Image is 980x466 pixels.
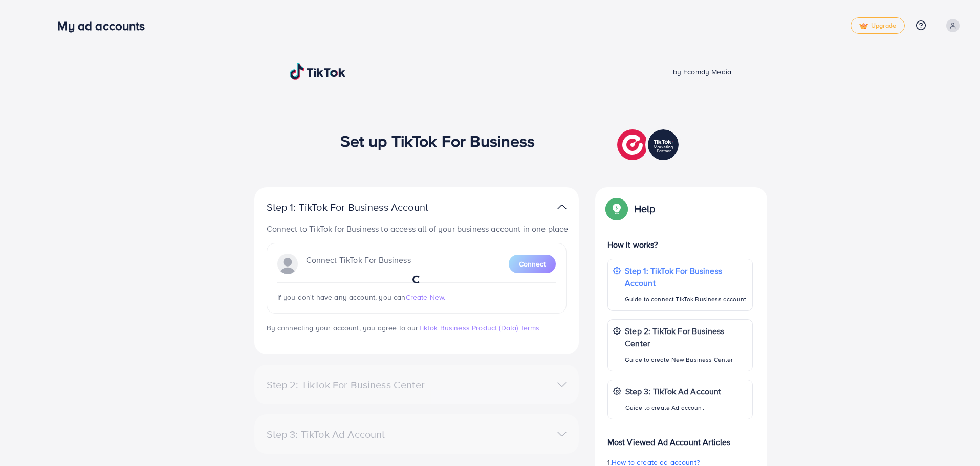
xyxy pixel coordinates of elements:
[625,353,747,366] p: Guide to create New Business Center
[851,17,905,34] a: tickUpgrade
[557,199,567,214] img: TikTok partner
[625,385,722,397] p: Step 3: TikTok Ad Account
[625,264,747,289] p: Step 1: TikTok For Business Account
[57,18,153,33] h3: My ad accounts
[625,325,747,349] p: Step 2: TikTok For Business Center
[607,238,753,251] p: How it works?
[267,201,461,213] p: Step 1: TikTok For Business Account
[625,293,747,305] p: Guide to connect TikTok Business account
[290,63,346,80] img: TikTok
[859,23,868,30] img: tick
[340,131,535,150] h1: Set up TikTok For Business
[673,66,731,77] span: by Ecomdy Media
[617,127,681,163] img: TikTok partner
[625,402,722,414] p: Guide to create Ad account
[634,203,656,215] p: Help
[859,22,896,30] span: Upgrade
[607,428,753,448] p: Most Viewed Ad Account Articles
[607,199,626,218] img: Popup guide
